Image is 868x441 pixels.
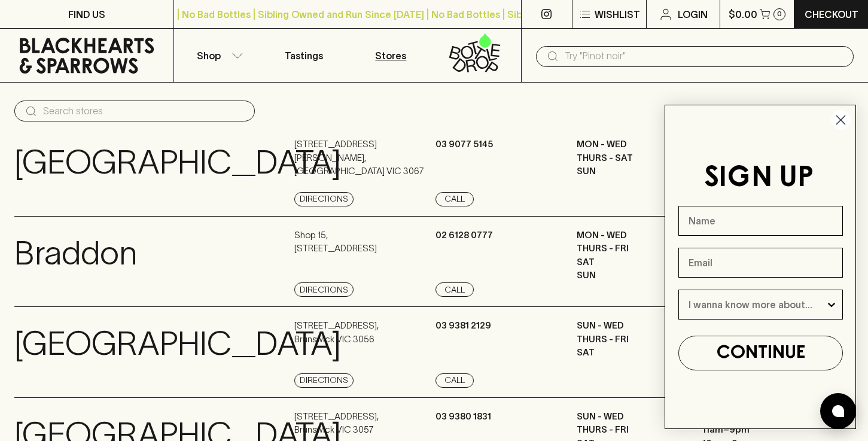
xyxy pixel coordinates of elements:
input: Email [678,248,843,278]
p: $0.00 [729,7,757,22]
button: Shop [174,29,261,82]
p: [GEOGRAPHIC_DATA] [14,138,341,187]
p: FIND US [68,7,105,22]
input: I wanna know more about... [689,290,826,319]
p: MON - WED [577,229,684,242]
p: Tastings [285,48,323,63]
a: Call [435,282,474,297]
p: 03 9077 5145 [435,138,493,151]
p: THURS - FRI [577,333,684,346]
a: Call [435,373,474,388]
a: Call [435,192,474,206]
span: SIGN UP [704,165,814,192]
p: THURS - FRI [577,242,684,256]
a: Directions [294,373,354,388]
input: Name [678,206,843,236]
p: 0 [777,11,782,17]
button: Close dialog [830,110,851,130]
p: Login [678,7,708,22]
p: SUN - WED [577,410,684,424]
p: THURS - SAT [577,151,684,165]
button: CONTINUE [678,336,843,370]
p: THURS - FRI [577,423,684,437]
p: MON - WED [577,138,684,151]
input: Try "Pinot noir" [565,47,844,66]
p: SUN [577,165,684,178]
a: Stores [348,29,434,82]
p: SAT [577,346,684,360]
p: [GEOGRAPHIC_DATA] [14,319,341,369]
a: Tastings [261,29,348,82]
a: Directions [294,282,354,297]
p: 02 6128 0777 [435,229,493,242]
p: SUN - WED [577,319,684,333]
p: Shop 15 , [STREET_ADDRESS] [294,229,377,256]
p: SUN [577,269,684,282]
p: Wishlist [595,7,640,22]
img: bubble-icon [832,405,844,417]
button: Show Options [826,290,837,319]
p: [STREET_ADDRESS] , Brunswick VIC 3057 [294,410,379,437]
p: [STREET_ADDRESS][PERSON_NAME] , [GEOGRAPHIC_DATA] VIC 3067 [294,138,433,178]
p: Stores [375,48,406,63]
p: Shop [197,48,221,63]
p: [STREET_ADDRESS] , Brunswick VIC 3056 [294,319,379,346]
div: FLYOUT Form [653,93,868,441]
input: Search stores [43,102,245,121]
p: 03 9380 1831 [435,410,491,424]
p: Braddon [14,229,137,278]
p: 03 9381 2129 [435,319,491,333]
p: Checkout [805,7,858,22]
p: SAT [577,256,684,269]
a: Directions [294,192,354,206]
